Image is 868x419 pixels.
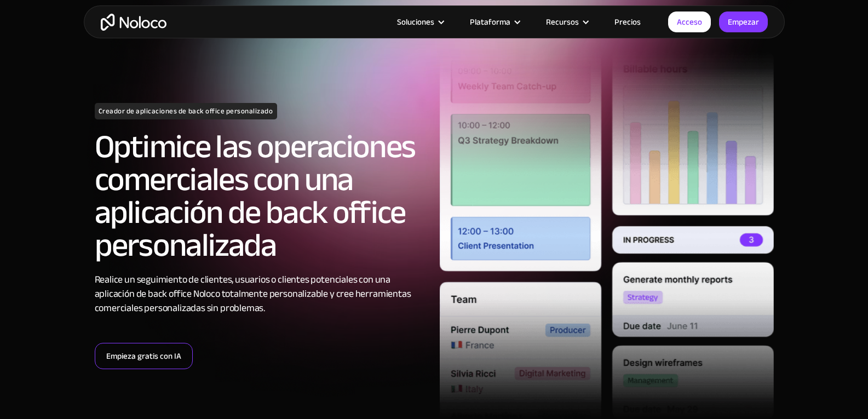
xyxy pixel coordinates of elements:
a: Empieza gratis con IA [95,343,193,369]
font: Precios [614,14,641,30]
font: Empieza gratis con IA [106,348,181,364]
a: Acceso [668,12,711,32]
font: Creador de aplicaciones de back office personalizado [99,105,273,118]
div: Plataforma [456,15,532,29]
a: Precios [601,15,654,29]
font: Realice un seguimiento de clientes, usuarios o clientes potenciales con una aplicación de back of... [95,271,411,317]
font: Optimice las operaciones comerciales con una aplicación de back office personalizada [95,116,416,276]
font: Acceso [677,14,702,30]
font: Plataforma [470,14,510,30]
font: Recursos [546,14,579,30]
a: hogar [101,14,166,31]
div: Soluciones [383,15,456,29]
font: Soluciones [397,14,434,30]
div: Recursos [532,15,601,29]
a: Empezar [719,12,768,32]
font: Empezar [728,14,759,30]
